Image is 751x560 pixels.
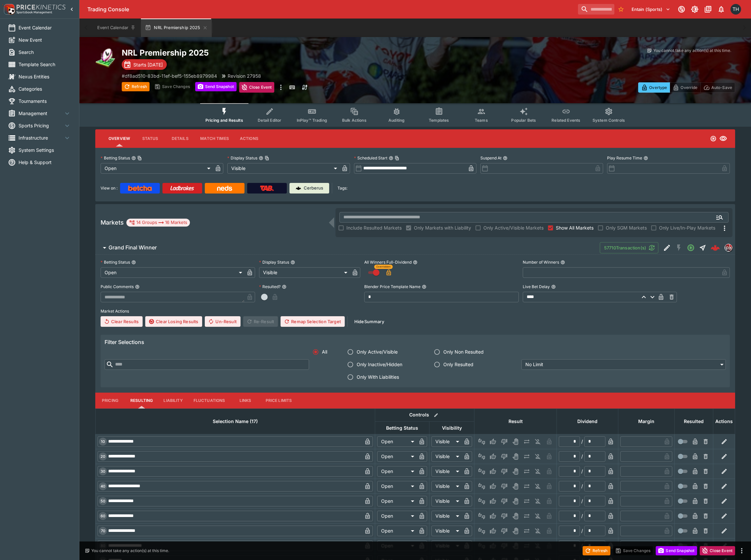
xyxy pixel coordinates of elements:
span: Bulk Actions [342,118,367,123]
button: Copy To Clipboard [395,156,399,160]
div: Visible [431,540,462,551]
button: Open [714,211,726,223]
button: Copy To Clipboard [265,156,269,160]
img: Ladbrokes [170,186,194,191]
div: / [581,438,583,445]
button: Lose [499,526,509,536]
span: Betting Status [379,424,425,432]
button: Fluctuations [188,393,231,409]
svg: Visible [719,135,727,143]
button: Links [231,393,260,409]
p: Resulted? [259,284,281,289]
label: Tags: [337,183,347,194]
span: 70 [100,529,107,533]
img: TabNZ [260,186,274,191]
button: Not Set [476,511,487,521]
label: View on : [101,183,117,194]
button: Event Calendar [93,19,140,37]
button: Notifications [715,3,727,15]
div: pricekinetics [725,244,732,252]
button: Not Set [476,481,487,492]
button: Win [488,436,498,447]
button: Un-Result [205,316,240,327]
p: Number of Winners [523,259,559,265]
button: Void [510,436,521,447]
button: Status [135,131,165,147]
div: / [581,453,583,460]
span: Help & Support [19,159,71,166]
span: Only Active/Visible Markets [483,224,544,231]
img: Cerberus [296,186,301,191]
a: 62c355e1-3aee-43b5-9e98-981e4452ad3c [709,241,722,254]
span: System Settings [19,147,71,153]
button: Clear Losing Results [145,316,202,327]
button: Lose [499,436,509,447]
button: SGM Disabled [673,242,685,254]
div: Todd Henderson [730,4,741,15]
button: Eliminated In Play [533,466,543,477]
div: Open [377,481,417,492]
p: Display Status [259,259,289,265]
span: Only Resulted [443,361,473,368]
button: Clear Results [101,316,143,327]
img: PriceKinetics [17,5,66,10]
span: Pricing and Results [205,118,243,123]
button: Void [510,540,521,551]
div: Visible [431,481,462,492]
button: Pricing [95,393,125,409]
span: Auditing [388,118,405,123]
button: Blender Price Template Name [422,284,426,289]
button: Overtype [638,82,670,93]
button: Toggle light/dark mode [689,3,701,15]
button: Push [521,526,532,536]
span: Visibility [435,424,469,432]
span: 20 [99,454,107,459]
div: 14 Groups 16 Markets [129,219,187,227]
span: Only Active/Visible [357,348,398,355]
th: Dividend [557,409,618,434]
button: Void [510,526,521,536]
img: pricekinetics [725,244,732,251]
div: Open [377,511,417,521]
button: Connected to PK [676,3,687,15]
p: Scheduled Start [354,155,387,161]
div: Trading Console [87,6,575,13]
button: NRL Premiership 2025 [141,19,211,37]
button: Win [488,481,498,492]
span: Related Events [552,118,580,123]
button: Todd Henderson [729,2,743,17]
button: Eliminated In Play [533,496,543,506]
p: Revision 27958 [228,72,261,79]
button: Not Set [476,466,487,477]
button: Push [521,436,532,447]
button: more [277,82,285,93]
p: Starts [DATE] [133,61,163,68]
a: Cerberus [289,183,329,194]
p: Play Resume Time [607,155,642,161]
button: Play Resume Time [643,156,648,160]
button: Overview [103,131,135,147]
span: Detail Editor [258,118,281,123]
div: Visible [431,526,462,536]
button: Grand Final Winner [95,241,600,254]
div: / [581,512,583,519]
button: Win [488,496,498,506]
button: Refresh [583,546,610,555]
p: Live Bet Delay [523,284,550,289]
h2: Copy To Clipboard [122,48,428,58]
button: Push [521,496,532,506]
span: 60 [99,514,107,518]
p: Auto-Save [711,84,732,91]
button: Lose [499,481,509,492]
button: Live Bet Delay [551,284,556,289]
span: InPlay™ Trading [297,118,327,123]
span: Only Inactive/Hidden [357,361,402,368]
p: Blender Price Template Name [364,284,420,289]
button: Send Snapshot [195,82,237,91]
span: Only Non Resulted [443,348,484,355]
div: Visible [431,451,462,462]
button: Push [521,540,532,551]
span: Popular Bets [511,118,536,123]
div: Open [377,526,417,536]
